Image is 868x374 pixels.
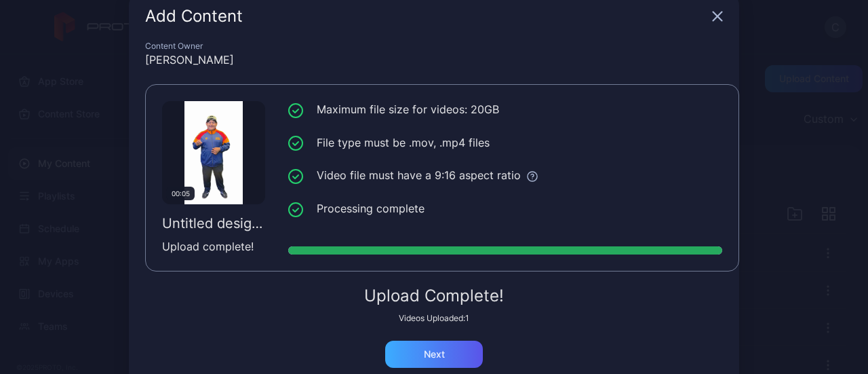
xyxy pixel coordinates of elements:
[424,349,445,360] div: Next
[145,8,707,24] div: Add Content
[145,288,723,304] div: Upload Complete!
[145,52,723,68] div: [PERSON_NAME]
[145,313,723,324] div: Videos Uploaded: 1
[385,341,483,368] button: Next
[288,200,722,217] li: Processing complete
[162,215,265,231] div: Untitled design (3).mp4
[162,238,265,255] div: Upload complete!
[288,101,722,118] li: Maximum file size for videos: 20GB
[288,134,722,151] li: File type must be .mov, .mp4 files
[288,167,722,184] li: Video file must have a 9:16 aspect ratio
[145,41,723,52] div: Content Owner
[166,187,195,200] div: 00:05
